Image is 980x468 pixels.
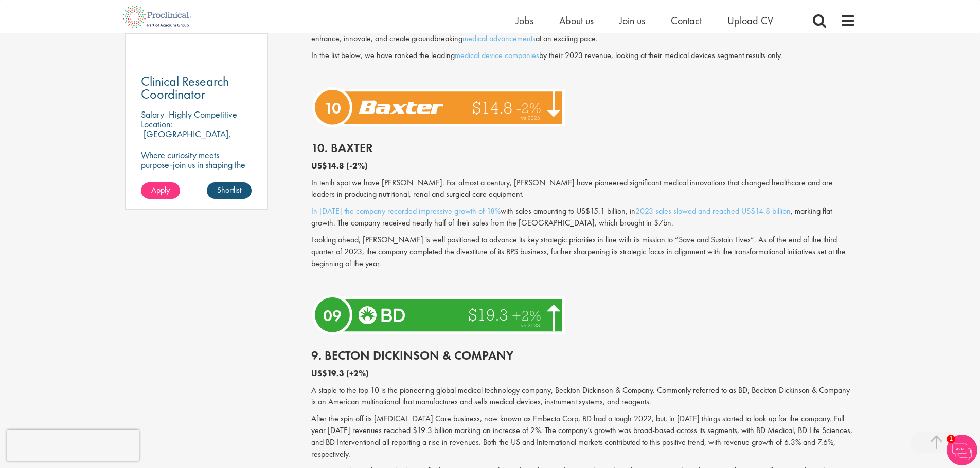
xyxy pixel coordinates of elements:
[141,75,252,101] a: Clinical Research Coordinator
[7,430,139,461] iframe: reCAPTCHA
[311,50,856,62] p: In the list below, we have ranked the leading by their 2023 revenue, looking at their medical dev...
[141,128,231,149] p: [GEOGRAPHIC_DATA], [GEOGRAPHIC_DATA]
[311,385,856,408] p: A staple to the top 10 is the pioneering global medical technology company, Beckton Dickinson & C...
[635,205,791,216] a: 2023 sales slowed and reached US$14.8 billion
[151,184,170,195] span: Apply
[559,14,594,27] a: About us
[311,234,856,270] p: Looking ahead, [PERSON_NAME] is well positioned to advance its key strategic priorities in line w...
[141,150,252,179] p: Where curiosity meets purpose-join us in shaping the future of science.
[455,50,539,61] a: medical device companies
[141,118,172,130] span: Location:
[311,205,856,229] p: with sales amounting to US$15.1 billion, in , marking flat growth. The company received nearly ha...
[516,14,533,27] a: Jobs
[311,349,856,362] h2: 9. Becton Dickinson & Company
[671,14,702,27] a: Contact
[311,413,856,460] p: After the spin off its [MEDICAL_DATA] Care business, now known as Embecta Corp, BD had a tough 20...
[311,160,368,171] b: US$14.8 (-2%)
[311,368,369,379] b: US$19.3 (+2%)
[311,205,501,216] a: In [DATE] the company recorded impressive growth of 18%
[207,182,252,199] a: Shortlist
[462,33,536,44] a: medical advancements
[619,14,645,27] a: Join us
[141,72,229,103] span: Clinical Research Coordinator
[141,108,164,120] span: Salary
[311,141,856,155] h2: 10. Baxter
[141,182,180,199] a: Apply
[169,108,237,120] p: Highly Competitive
[947,435,955,443] span: 1
[311,177,856,201] p: In tenth spot we have [PERSON_NAME]. For almost a century, [PERSON_NAME] have pioneered significa...
[727,14,773,27] a: Upload CV
[947,435,977,465] img: Chatbot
